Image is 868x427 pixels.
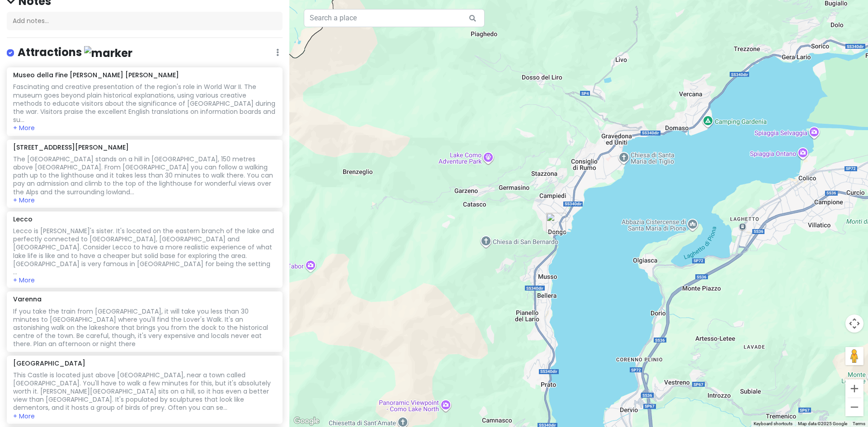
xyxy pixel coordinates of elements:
[13,196,35,204] button: + More
[13,412,35,420] button: + More
[304,9,485,27] input: Search a place
[845,380,863,398] button: Zoom in
[13,124,35,132] button: + More
[292,415,321,427] a: Open this area in Google Maps (opens a new window)
[13,83,276,124] div: Fascinating and creative presentation of the region's role in World War II. The museum goes beyon...
[13,215,33,223] h6: Lecco
[754,421,793,427] button: Keyboard shortcuts
[13,143,129,151] h6: [STREET_ADDRESS][PERSON_NAME]
[13,155,276,196] div: The [GEOGRAPHIC_DATA] stands on a hill in [GEOGRAPHIC_DATA], 150 metres above [GEOGRAPHIC_DATA]. ...
[853,421,865,426] a: Terms
[18,45,132,60] h4: Attractions
[292,415,321,427] img: Google
[845,314,863,333] button: Map camera controls
[7,12,283,31] div: Add notes...
[13,227,276,276] div: Lecco is [PERSON_NAME]'s sister. It's located on the eastern branch of the lake and perfectly con...
[13,71,179,79] h6: Museo della Fine [PERSON_NAME] [PERSON_NAME]
[13,371,276,412] div: This Castle is located just above [GEOGRAPHIC_DATA], near a town called [GEOGRAPHIC_DATA]. You'll...
[84,46,132,60] img: marker
[13,307,276,348] div: If you take the train from [GEOGRAPHIC_DATA], it will take you less than 30 minutes to [GEOGRAPHI...
[13,359,85,367] h6: [GEOGRAPHIC_DATA]
[542,209,570,236] div: Museo della Fine della Guerra Dongo
[13,295,42,303] h6: Varenna
[845,347,863,365] button: Drag Pegman onto the map to open Street View
[13,276,35,284] button: + More
[845,398,863,416] button: Zoom out
[798,421,847,426] span: Map data ©2025 Google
